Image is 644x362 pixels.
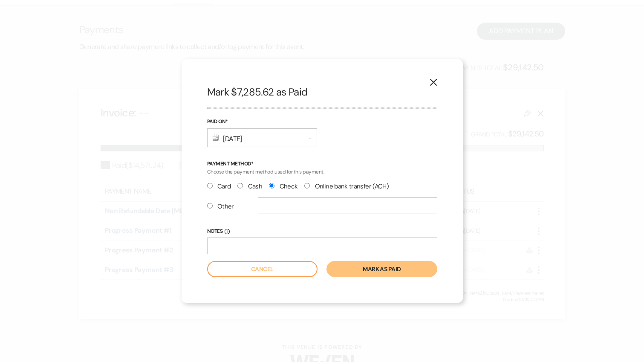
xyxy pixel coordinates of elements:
[237,183,243,188] input: Cash
[207,227,437,236] label: Notes
[207,183,213,188] input: Card
[207,201,234,212] label: Other
[326,261,437,277] button: Mark as paid
[237,181,262,192] label: Cash
[207,181,231,192] label: Card
[207,261,318,277] button: Cancel
[207,117,317,127] label: Paid On*
[304,183,310,188] input: Online bank transfer (ACH)
[304,181,389,192] label: Online bank transfer (ACH)
[207,168,324,175] span: Choose the payment method used for this payment.
[207,128,317,147] div: [DATE]
[207,85,437,99] h2: Mark $7,285.62 as Paid
[207,160,437,168] p: Payment Method*
[269,181,297,192] label: Check
[207,203,213,209] input: Other
[269,183,274,188] input: Check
